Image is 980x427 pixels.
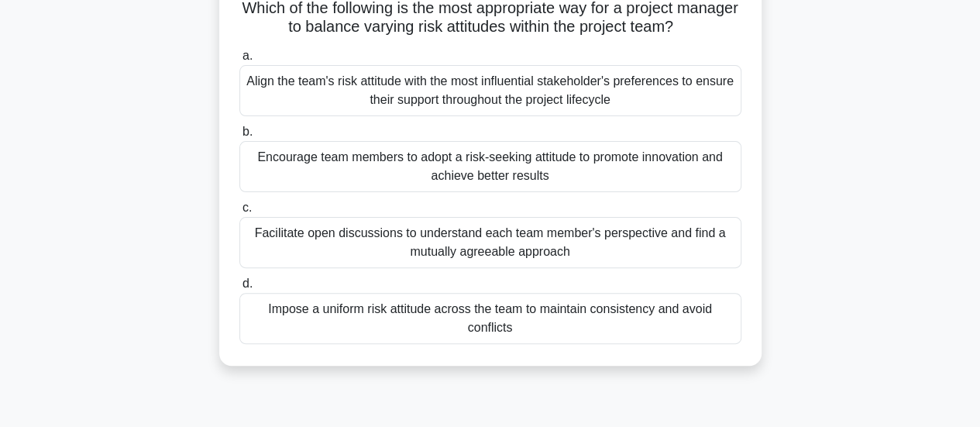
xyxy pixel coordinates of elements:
[242,49,253,62] span: a.
[239,293,741,344] div: Impose a uniform risk attitude across the team to maintain consistency and avoid conflicts
[242,125,253,138] span: b.
[239,141,741,192] div: Encourage team members to adopt a risk-seeking attitude to promote innovation and achieve better ...
[239,217,741,268] div: Facilitate open discussions to understand each team member's perspective and find a mutually agre...
[239,65,741,116] div: Align the team's risk attitude with the most influential stakeholder's preferences to ensure thei...
[242,201,252,214] span: c.
[242,277,253,290] span: d.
